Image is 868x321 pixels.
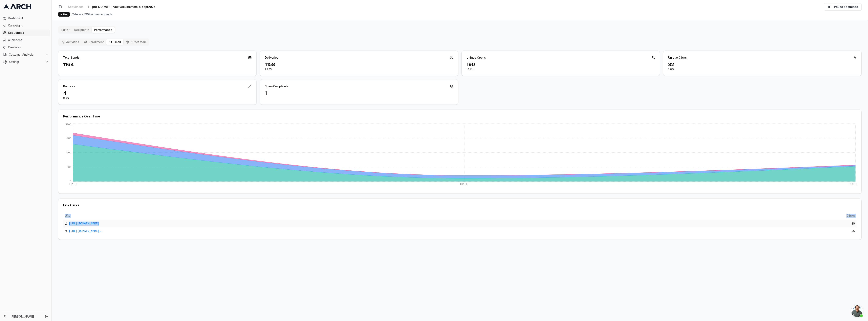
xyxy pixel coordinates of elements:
[72,12,113,16] span: 2 steps • 5908 active recipients
[59,27,72,33] button: Editor
[466,68,655,71] p: 16.4%
[466,56,486,60] div: Unique Opens
[836,212,856,220] th: Clicks
[851,305,863,317] div: Open chat
[836,220,856,227] td: 30
[63,204,856,207] div: Link Clicks
[466,61,655,68] div: 190
[824,3,862,11] button: Pause Sequence
[106,39,123,45] button: Email
[44,314,49,319] button: Log out
[8,38,48,42] span: Audiences
[66,4,162,10] nav: breadcrumb
[66,4,85,10] a: Sequences
[63,56,79,60] div: Total Sends
[63,212,836,220] th: URL
[668,61,856,68] div: 32
[67,166,71,169] tspan: 300
[10,315,41,319] a: [PERSON_NAME]
[9,53,43,57] span: Customer Analysis
[9,60,43,64] span: Settings
[2,30,50,36] a: Sequences
[63,61,252,68] div: 1164
[668,56,687,60] div: Unique Clicks
[59,39,82,45] button: Activities
[67,137,71,140] tspan: 900
[123,39,148,45] button: Direct Mail
[265,90,453,96] div: 1
[92,5,155,9] span: ptu_179_multi_inactivecustomers_a_sept2025
[69,229,103,233] a: [URL][DOMAIN_NAME]..
[265,61,453,68] div: 1158
[8,31,48,35] span: Sequences
[265,68,453,71] p: 99.5%
[92,27,115,33] button: Performance
[72,27,92,33] button: Recipients
[2,59,50,65] button: Settings
[8,45,48,49] span: Creatives
[63,90,252,96] div: 4
[2,15,50,21] a: Dashboard
[460,183,468,186] tspan: [DATE]
[668,68,856,71] p: 2.8%
[66,123,71,126] tspan: 1200
[2,44,50,51] a: Creatives
[69,183,77,186] tspan: [DATE]
[70,180,71,183] tspan: 0
[82,39,106,45] button: Enrollment
[849,183,857,186] tspan: [DATE]
[58,12,70,17] div: active
[69,222,99,226] a: [URL][DOMAIN_NAME]
[8,16,48,20] span: Dashboard
[2,22,50,29] a: Campaigns
[63,115,856,118] div: Performance Over Time
[67,151,71,154] tspan: 600
[2,51,50,58] button: Customer Analysis
[8,23,48,27] span: Campaigns
[68,5,83,9] span: Sequences
[63,84,75,88] div: Bounces
[836,227,856,235] td: 25
[265,84,288,88] div: Spam Complaints
[63,96,252,100] p: 0.3%
[2,37,50,43] a: Audiences
[265,56,278,60] div: Deliveries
